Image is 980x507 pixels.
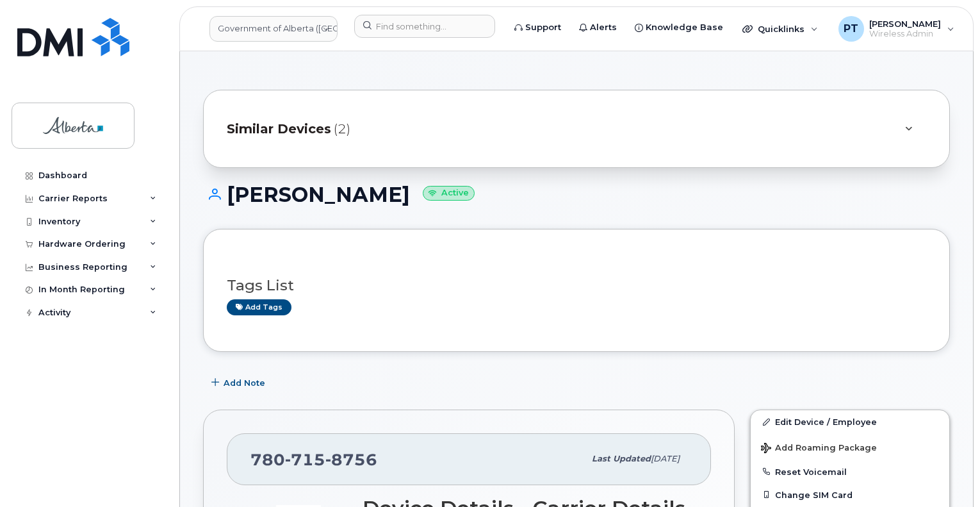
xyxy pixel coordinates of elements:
[203,371,276,394] button: Add Note
[761,443,877,455] span: Add Roaming Package
[227,299,291,315] a: Add tags
[651,454,680,463] span: [DATE]
[423,186,475,201] small: Active
[224,377,265,389] span: Add Note
[751,434,949,460] button: Add Roaming Package
[227,120,331,138] span: Similar Devices
[203,183,950,206] h1: [PERSON_NAME]
[751,460,949,483] button: Reset Voicemail
[334,120,350,138] span: (2)
[285,450,325,469] span: 715
[325,450,377,469] span: 8756
[751,410,949,433] a: Edit Device / Employee
[592,454,651,463] span: Last updated
[250,450,377,469] span: 780
[751,483,949,506] button: Change SIM Card
[227,278,926,294] h3: Tags List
